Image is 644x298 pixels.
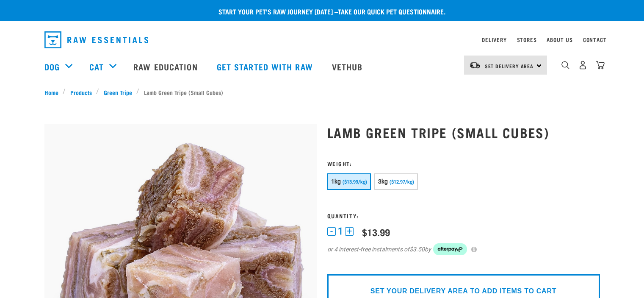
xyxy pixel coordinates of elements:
[345,227,354,236] button: +
[596,61,605,70] img: home-icon@2x.png
[338,9,445,13] a: take our quick pet questionnaire.
[323,50,373,84] a: Vethub
[66,88,96,97] a: Products
[327,212,600,219] h3: Quantity:
[578,61,587,70] img: user.png
[44,31,148,48] img: Raw Essentials Logo
[327,243,600,255] div: or 4 interest-free instalments of by
[583,38,607,41] a: Contact
[370,286,556,296] p: SET YOUR DELIVERY AREA TO ADD ITEMS TO CART
[343,179,367,185] span: ($13.99/kg)
[433,243,467,255] img: Afterpay
[89,60,104,73] a: Cat
[517,38,537,41] a: Stores
[338,227,343,236] span: 1
[208,50,323,84] a: Get started with Raw
[409,245,425,254] span: $3.50
[374,173,418,190] button: 3kg ($12.97/kg)
[469,61,481,69] img: van-moving.png
[38,28,607,52] nav: dropdown navigation
[378,178,388,185] span: 3kg
[327,160,600,167] h3: Weight:
[482,38,506,41] a: Delivery
[44,88,600,97] nav: breadcrumbs
[561,61,569,69] img: home-icon-1@2x.png
[362,227,390,237] div: $13.99
[44,88,63,97] a: Home
[99,88,136,97] a: Green Tripe
[547,38,572,41] a: About Us
[125,50,208,84] a: Raw Education
[331,178,341,185] span: 1kg
[44,60,60,73] a: Dog
[390,179,414,185] span: ($12.97/kg)
[327,173,371,190] button: 1kg ($13.99/kg)
[485,64,534,67] span: Set Delivery Area
[327,227,336,236] button: -
[327,125,600,140] h1: Lamb Green Tripe (Small Cubes)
